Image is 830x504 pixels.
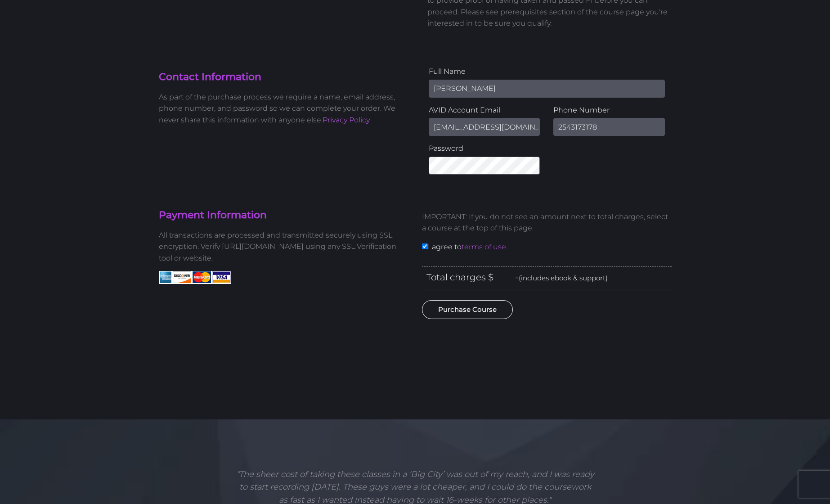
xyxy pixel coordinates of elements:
[159,271,231,284] img: American Express, Discover, MasterCard, Visa
[553,104,665,116] label: Phone Number
[323,116,370,124] a: Privacy Policy
[429,104,540,116] label: AVID Account Email
[462,243,506,251] a: terms of use
[519,274,608,282] span: (includes ebook & support)
[159,70,408,84] h4: Contact Information
[429,66,665,77] label: Full Name
[159,208,408,222] h4: Payment Information
[422,266,672,291] div: Total charges $ -
[422,211,672,234] p: IMPORTANT: If you do not see an amount next to total charges, select a course at the top of this ...
[429,143,540,154] label: Password
[159,91,408,126] p: As part of the purchase process we require a name, email address, phone number, and password so w...
[159,229,408,264] p: All transactions are processed and transmitted securely using SSL encryption. Verify [URL][DOMAIN...
[422,300,513,319] button: Purchase Course
[415,204,678,266] div: I agree to .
